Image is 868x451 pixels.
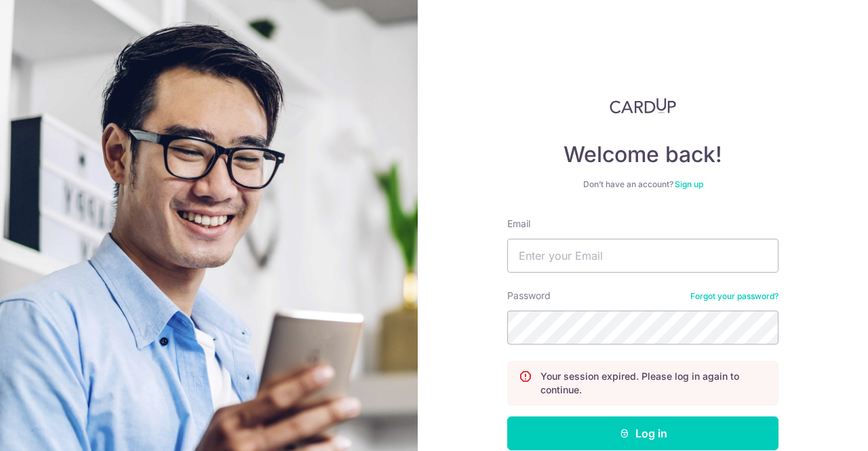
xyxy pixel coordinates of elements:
label: Password [507,289,551,302]
button: Log in [507,416,778,450]
a: Sign up [675,179,703,189]
p: Your session expired. Please log in again to continue. [540,370,767,397]
label: Email [507,217,530,231]
a: Forgot your password? [690,291,778,302]
div: Don’t have an account? [507,179,778,190]
input: Enter your Email [507,239,778,273]
h4: Welcome back! [507,141,778,168]
img: CardUp Logo [610,98,676,114]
